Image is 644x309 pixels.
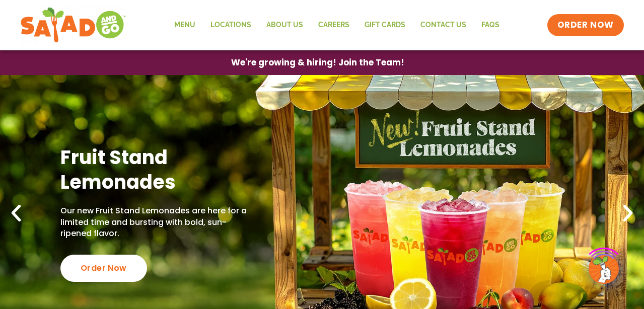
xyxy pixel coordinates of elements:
[557,19,614,31] span: ORDER NOW
[167,14,203,37] a: Menu
[20,5,126,45] img: new-SAG-logo-768×292
[5,202,27,224] div: Previous slide
[617,202,639,224] div: Next slide
[60,145,253,195] h2: Fruit Stand Lemonades
[547,14,624,36] a: ORDER NOW
[413,14,474,37] a: Contact Us
[259,14,311,37] a: About Us
[231,58,404,67] span: We're growing & hiring! Join the Team!
[357,14,413,37] a: GIFT CARDS
[167,14,507,37] nav: Menu
[216,51,419,74] a: We're growing & hiring! Join the Team!
[60,205,253,239] p: Our new Fruit Stand Lemonades are here for a limited time and bursting with bold, sun-ripened fla...
[311,14,357,37] a: Careers
[474,14,507,37] a: FAQs
[60,255,147,282] div: Order Now
[203,14,259,37] a: Locations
